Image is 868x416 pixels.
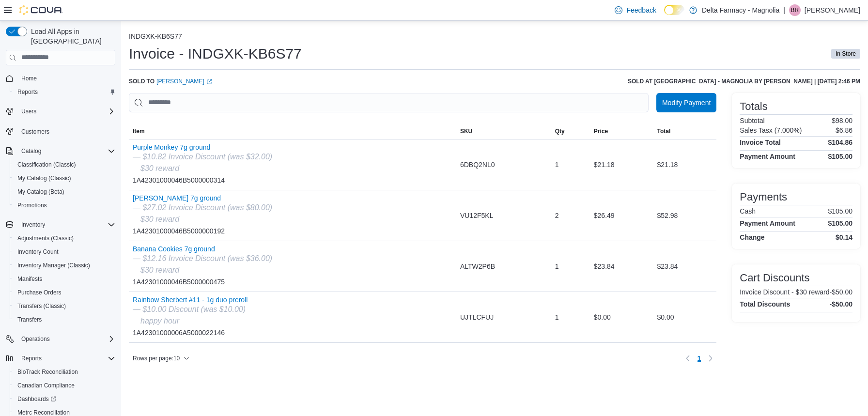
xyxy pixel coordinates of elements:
[2,105,119,118] button: Users
[740,191,787,203] h3: Payments
[17,248,59,256] span: Inventory Count
[17,333,115,345] span: Operations
[836,49,856,58] span: In Store
[10,85,119,99] button: Reports
[14,300,70,312] a: Transfers (Classic)
[2,332,119,346] button: Operations
[551,123,590,139] button: Qty
[14,287,65,298] a: Purchase Orders
[740,233,764,241] h4: Change
[694,351,705,366] ul: Pagination for table: MemoryTable from EuiInMemoryTable
[129,32,182,40] button: INDGXK-KB6S77
[21,128,49,136] span: Customers
[14,366,82,378] a: BioTrack Reconciliation
[830,288,852,296] p: -$50.00
[17,188,64,196] span: My Catalog (Beta)
[129,93,649,112] input: This is a search bar. As you type, the results lower in the page will automatically filter.
[14,314,115,325] span: Transfers
[17,219,115,231] span: Inventory
[740,153,795,160] h4: Payment Amount
[133,354,180,362] span: Rows per page : 10
[10,171,119,185] button: My Catalog (Classic)
[17,145,45,157] button: Catalog
[140,164,179,172] i: $30 reward
[133,202,272,214] div: — $27.02 Invoice Discount (was $80.00)
[740,139,781,146] h4: Invoice Total
[17,219,49,231] button: Inventory
[129,77,212,85] div: Sold to
[14,366,115,378] span: BioTrack Reconciliation
[594,127,608,135] span: Price
[590,257,653,276] div: $23.84
[14,380,115,391] span: Canadian Compliance
[129,32,860,42] nav: An example of EuiBreadcrumbs
[456,123,551,139] button: SKU
[133,245,272,253] button: Banana Cookies 7g ground
[17,302,66,310] span: Transfers (Classic)
[836,233,852,241] h4: $0.14
[14,159,115,170] span: Classification (Classic)
[14,200,51,211] a: Promotions
[805,4,860,16] p: [PERSON_NAME]
[828,207,852,215] p: $105.00
[140,317,179,325] i: happy hour
[14,246,115,258] span: Inventory Count
[2,71,119,85] button: Home
[17,145,115,157] span: Catalog
[14,159,80,170] a: Classification (Classic)
[21,354,42,362] span: Reports
[697,354,701,363] span: 1
[682,353,694,364] button: Previous page
[791,4,799,16] span: BR
[17,353,115,364] span: Reports
[657,127,671,135] span: Total
[19,5,63,15] img: Cova
[17,126,53,138] a: Customers
[14,314,46,325] a: Transfers
[656,93,716,112] button: Modify Payment
[664,15,665,15] span: Dark Mode
[10,185,119,199] button: My Catalog (Beta)
[740,207,756,215] h6: Cash
[705,353,716,364] button: Next page
[133,143,272,151] button: Purple Monkey 7g ground
[21,75,37,82] span: Home
[133,253,272,264] div: — $12.16 Invoice Discount (was $36.00)
[2,124,119,138] button: Customers
[10,392,119,406] a: Dashboards
[702,4,779,16] p: Delta Farmacy - Magnolia
[133,296,248,304] button: Rainbow Sherbert #11 - 1g duo preroll
[10,365,119,379] button: BioTrack Reconciliation
[789,4,801,16] div: Brandon Riggio
[828,139,852,146] h4: $104.86
[17,333,54,345] button: Operations
[740,272,809,284] h3: Cart Discounts
[10,245,119,259] button: Inventory Count
[830,300,852,308] h4: -$50.00
[14,232,77,244] a: Adjustments (Classic)
[551,155,590,174] div: 1
[460,210,493,221] span: VU12F5KL
[17,262,90,269] span: Inventory Manager (Classic)
[17,353,46,364] button: Reports
[21,221,45,229] span: Inventory
[551,308,590,327] div: 1
[628,77,860,85] h6: Sold at [GEOGRAPHIC_DATA] - Magnolia by [PERSON_NAME] | [DATE] 2:46 PM
[17,72,115,84] span: Home
[831,49,860,59] span: In Store
[653,155,717,174] div: $21.18
[17,316,42,324] span: Transfers
[14,260,115,271] span: Inventory Manager (Classic)
[460,159,495,170] span: 6DBQ2NL0
[590,206,653,225] div: $26.49
[10,286,119,299] button: Purchase Orders
[17,395,56,403] span: Dashboards
[10,259,119,272] button: Inventory Manager (Classic)
[740,117,764,124] h6: Subtotal
[740,101,767,112] h3: Totals
[551,257,590,276] div: 1
[14,246,62,258] a: Inventory Count
[14,86,115,98] span: Reports
[10,313,119,326] button: Transfers
[17,73,41,84] a: Home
